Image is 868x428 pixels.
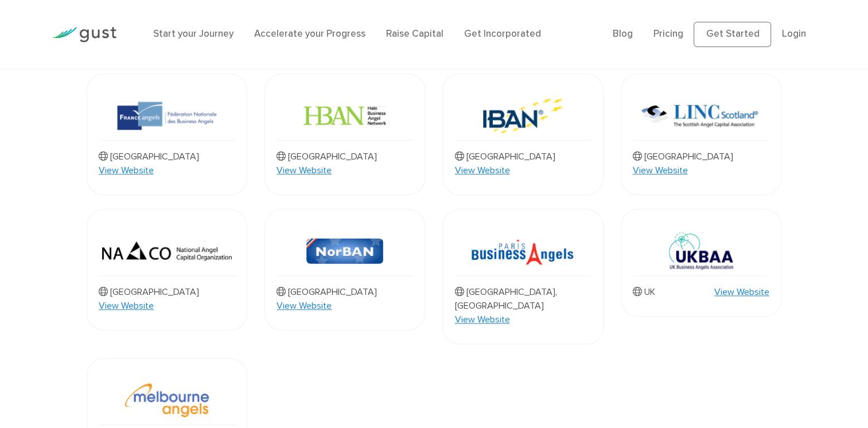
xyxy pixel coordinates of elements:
p: [GEOGRAPHIC_DATA] [99,150,199,164]
p: [GEOGRAPHIC_DATA], [GEOGRAPHIC_DATA] [454,285,591,313]
p: [GEOGRAPHIC_DATA] [277,150,377,164]
p: [GEOGRAPHIC_DATA] [454,150,555,164]
a: View Website [99,299,154,313]
img: Frances Angels [116,91,217,140]
a: Accelerate your Progress [254,28,365,40]
a: Blog [613,28,633,40]
a: View Website [99,164,154,177]
p: UK [633,285,655,299]
a: View Website [454,164,509,177]
img: Gust Logo [52,27,116,42]
a: View Website [714,285,769,299]
a: Pricing [653,28,683,40]
a: View Website [277,299,332,313]
a: Login [781,28,805,40]
a: Get Started [694,22,771,47]
a: Raise Capital [386,28,443,40]
img: Linc Scotland [641,91,761,140]
a: View Website [277,164,332,177]
img: Iban [483,91,563,140]
a: Start your Journey [153,28,233,40]
img: Naco [102,227,232,275]
img: Melbourne Angels [123,376,211,425]
p: [GEOGRAPHIC_DATA] [99,285,199,299]
a: View Website [633,164,688,177]
img: Ukbaa [669,227,733,275]
a: Get Incorporated [464,28,541,40]
a: View Website [454,313,509,326]
p: [GEOGRAPHIC_DATA] [633,150,733,164]
img: Norban [306,227,383,275]
img: Paris Business Angels [471,227,575,275]
img: Hban [303,91,386,140]
p: [GEOGRAPHIC_DATA] [277,285,377,299]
